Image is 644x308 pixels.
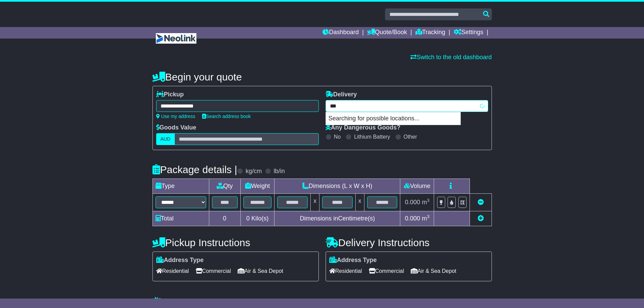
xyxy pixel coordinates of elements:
[326,91,357,98] label: Delivery
[405,215,420,222] span: 0.000
[152,297,492,308] h4: Warranty & Insurance
[326,237,492,248] h4: Delivery Instructions
[369,266,404,276] span: Commercial
[152,237,319,248] h4: Pickup Instructions
[152,164,237,175] h4: Package details |
[156,266,189,276] span: Residential
[202,114,251,119] a: Search address book
[400,179,434,194] td: Volume
[156,124,196,132] label: Goods Value
[410,54,492,61] a: Switch to the old dashboard
[478,215,484,222] a: Add new item
[246,215,249,222] span: 0
[156,91,184,98] label: Pickup
[422,215,430,222] span: m
[152,211,209,226] td: Total
[334,134,341,140] label: No
[326,100,488,112] typeahead: Please provide city
[240,179,275,194] td: Weight
[427,198,430,203] sup: 3
[152,179,209,194] td: Type
[355,194,364,211] td: x
[245,168,262,175] label: kg/cm
[275,211,400,226] td: Dimensions in Centimetre(s)
[156,257,204,264] label: Address Type
[422,199,430,206] span: m
[209,179,240,194] td: Qty
[196,266,231,276] span: Commercial
[427,214,430,219] sup: 3
[323,27,359,39] a: Dashboard
[405,199,420,206] span: 0.000
[411,266,456,276] span: Air & Sea Depot
[240,211,275,226] td: Kilo(s)
[326,124,401,132] label: Any Dangerous Goods?
[209,211,240,226] td: 0
[404,134,417,140] label: Other
[156,133,175,145] label: AUD
[238,266,283,276] span: Air & Sea Depot
[326,112,460,125] p: Searching for possible locations...
[152,71,492,82] h4: Begin your quote
[454,27,483,39] a: Settings
[354,134,390,140] label: Lithium Battery
[273,168,285,175] label: lb/in
[329,266,362,276] span: Residential
[156,114,195,119] a: Use my address
[311,194,319,211] td: x
[367,27,407,39] a: Quote/Book
[415,27,445,39] a: Tracking
[329,257,377,264] label: Address Type
[275,179,400,194] td: Dimensions (L x W x H)
[478,199,484,206] a: Remove this item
